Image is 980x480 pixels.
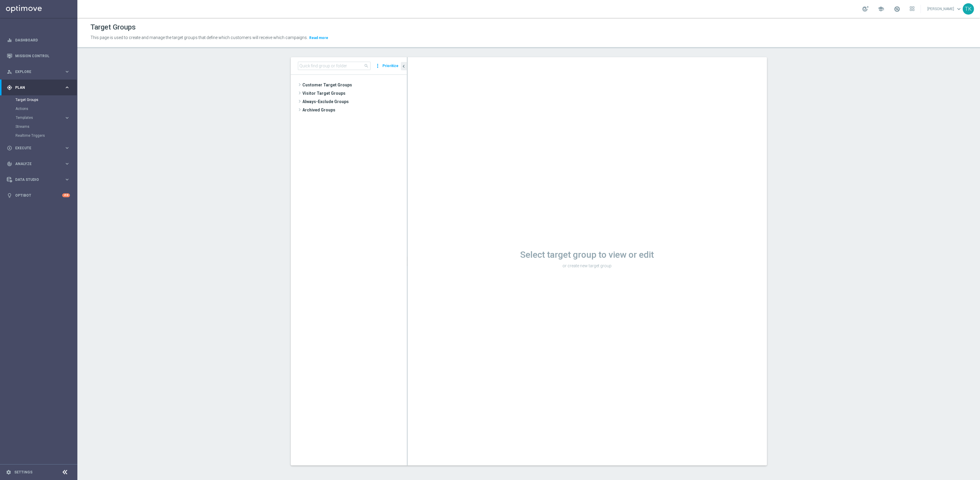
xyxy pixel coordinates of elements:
[64,85,70,90] i: keyboard_arrow_right
[90,23,136,32] h1: Target Groups
[298,62,371,70] input: Quick find group or folder
[401,63,407,69] i: chevron_left
[401,62,407,70] button: chevron_left
[7,145,64,151] div: Execute
[7,177,64,182] div: Data Studio
[7,32,70,48] div: Dashboard
[7,69,70,74] button: person_search Explore keyboard_arrow_right
[16,116,58,119] span: Templates
[7,193,12,198] i: lightbulb
[15,48,70,64] a: Mission Control
[7,48,70,64] div: Mission Control
[7,69,64,74] div: Explore
[408,249,767,260] h1: Select target group to view or edit
[6,470,11,475] i: settings
[303,97,407,106] span: Always-Exclude Groups
[15,70,64,74] span: Explore
[963,3,974,15] div: TK
[878,6,884,12] span: school
[956,6,962,12] span: keyboard_arrow_down
[7,193,70,198] button: lightbulb Optibot +10
[15,97,62,102] a: Target Groups
[364,63,369,68] span: search
[15,32,70,48] a: Dashboard
[7,54,70,58] button: Mission Control
[303,89,407,97] span: Visitor Target Groups
[382,62,400,70] button: Prioritize
[15,162,64,166] span: Analyze
[15,146,64,150] span: Execute
[7,69,12,74] i: person_search
[64,177,70,182] i: keyboard_arrow_right
[15,113,77,122] div: Templates
[90,35,308,40] span: This page is used to create and manage the target groups that define which customers will receive...
[927,4,963,13] a: [PERSON_NAME]keyboard_arrow_down
[15,124,62,129] a: Streams
[7,161,12,167] i: track_changes
[309,35,329,41] button: Read more
[7,85,64,90] div: Plan
[303,81,407,89] span: Customer Target Groups
[62,193,70,197] div: +10
[7,38,70,43] button: equalizer Dashboard
[15,187,62,203] a: Optibot
[64,161,70,167] i: keyboard_arrow_right
[15,131,77,140] div: Realtime Triggers
[7,177,70,182] button: Data Studio keyboard_arrow_right
[7,161,64,167] div: Analyze
[15,95,77,104] div: Target Groups
[7,38,12,43] i: equalizer
[7,146,70,150] button: play_circle_outline Execute keyboard_arrow_right
[15,122,77,131] div: Streams
[64,145,70,151] i: keyboard_arrow_right
[303,106,407,114] span: Archived Groups
[15,115,70,120] button: Templates keyboard_arrow_right
[15,178,64,181] span: Data Studio
[15,106,62,111] a: Actions
[14,470,32,474] a: Settings
[15,104,77,113] div: Actions
[7,187,70,203] div: Optibot
[16,116,64,119] div: Templates
[64,115,70,121] i: keyboard_arrow_right
[7,161,70,166] button: track_changes Analyze keyboard_arrow_right
[64,69,70,74] i: keyboard_arrow_right
[7,145,12,151] i: play_circle_outline
[7,85,70,90] button: gps_fixed Plan keyboard_arrow_right
[408,263,767,268] p: or create new target group
[15,86,64,89] span: Plan
[15,133,62,138] a: Realtime Triggers
[375,62,381,70] i: more_vert
[7,85,12,90] i: gps_fixed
